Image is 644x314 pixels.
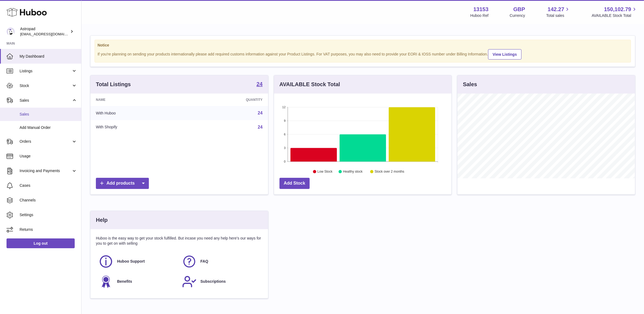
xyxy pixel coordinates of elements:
td: With Shopify [90,120,186,134]
a: Log out [7,238,75,248]
a: View Listings [488,49,522,60]
a: 24 [256,81,262,88]
span: Sales [20,98,71,103]
span: Channels [20,198,77,203]
text: 3 [284,146,285,150]
div: Huboo Ref [470,13,489,18]
strong: 24 [256,81,262,87]
a: Benefits [99,274,177,289]
span: [EMAIL_ADDRESS][DOMAIN_NAME] [20,32,80,36]
a: FAQ [182,254,260,269]
h3: Total Listings [96,81,131,88]
h3: Help [96,216,108,224]
span: Total sales [546,13,570,18]
span: 150,102.79 [604,6,631,13]
span: Add Manual Order [20,125,77,130]
a: Add products [96,178,149,189]
span: My Dashboard [20,54,77,59]
td: With Huboo [90,106,186,120]
span: Sales [20,112,77,117]
h3: Sales [463,81,477,88]
a: 24 [258,111,263,115]
div: If you're planning on sending your products internationally please add required customs informati... [98,48,628,60]
span: Benefits [117,279,132,284]
text: Low Stock [318,170,333,174]
div: Currency [510,13,525,18]
span: Usage [20,154,77,159]
strong: 13153 [473,6,489,13]
span: Orders [20,139,71,144]
div: Astropad [20,26,69,37]
strong: GBP [513,6,525,13]
a: 142.27 Total sales [546,6,570,18]
span: 142.27 [548,6,564,13]
img: internalAdmin-13153@internal.huboo.com [7,27,15,36]
a: Huboo Support [99,254,177,269]
text: 0 [284,160,285,163]
span: Huboo Support [117,259,145,264]
span: Returns [20,227,77,232]
text: 12 [282,105,285,109]
span: AVAILABLE Stock Total [592,13,637,18]
text: 6 [284,133,285,136]
a: 24 [258,125,263,129]
span: Listings [20,69,71,74]
span: Subscriptions [200,279,226,284]
span: Cases [20,183,77,188]
span: Invoicing and Payments [20,168,71,173]
strong: Notice [98,43,628,48]
p: Huboo is the easy way to get your stock fulfilled. But incase you need any help here's our ways f... [96,236,263,246]
a: Add Stock [279,178,310,189]
text: Stock over 2 months [375,170,404,174]
span: FAQ [200,259,208,264]
text: Healthy stock [343,170,363,174]
text: 9 [284,119,285,122]
th: Name [90,94,186,106]
h3: AVAILABLE Stock Total [279,81,340,88]
a: 150,102.79 AVAILABLE Stock Total [592,6,637,18]
span: Settings [20,212,77,217]
span: Stock [20,83,71,88]
th: Quantity [186,94,268,106]
a: Subscriptions [182,274,260,289]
